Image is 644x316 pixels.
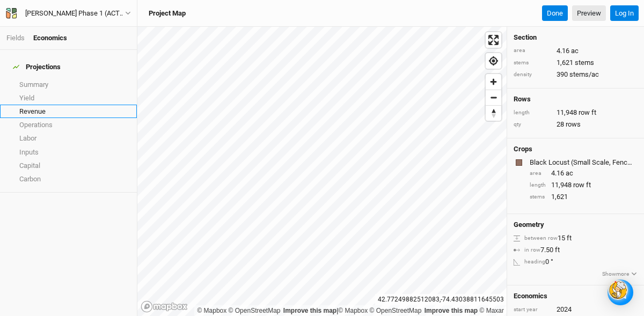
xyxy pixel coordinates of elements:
[479,307,504,314] a: Maxar
[486,105,501,121] button: Reset bearing to north
[486,106,501,121] span: Reset bearing to north
[514,47,551,55] div: area
[569,70,599,79] span: stems/ac
[514,121,551,129] div: qty
[486,53,501,69] button: Find my location
[486,90,501,105] button: Zoom out
[149,9,186,18] h3: Project Map
[551,257,553,267] span: °
[566,168,573,178] span: ac
[602,269,638,279] button: Showmore
[137,27,507,316] canvas: Map
[514,109,551,117] div: length
[486,74,501,90] button: Zoom in
[573,180,591,190] span: row ft
[566,120,581,129] span: rows
[514,70,638,79] div: 390
[5,8,131,19] button: [PERSON_NAME] Phase 1 (ACTIVE 2024)
[514,46,638,56] div: 4.16
[141,300,188,313] a: Mapbox logo
[514,120,638,129] div: 28
[229,307,281,314] a: OpenStreetMap
[530,181,546,189] div: length
[425,307,478,314] a: Improve this map
[530,168,638,178] div: 4.16
[530,158,635,167] div: Black Locust (Small Scale, Fenceposts Only)
[375,294,507,305] div: 42.77249882512083 , -74.43038811645503
[514,33,638,42] h4: Section
[514,108,638,117] div: 11,948
[567,233,572,243] span: ft
[530,193,546,201] div: stems
[25,8,125,19] div: [PERSON_NAME] Phase 1 (ACTIVE 2024)
[575,58,594,68] span: stems
[514,245,638,255] div: 7.50
[530,192,638,202] div: 1,621
[530,180,638,190] div: 11,948
[338,307,368,314] a: Mapbox
[514,306,551,314] div: start year
[514,258,545,266] div: heading
[610,5,639,21] button: Log In
[514,246,540,254] div: in row
[486,90,501,105] span: Zoom out
[486,32,501,48] button: Enter fullscreen
[579,108,596,117] span: row ft
[514,233,638,243] div: 15
[514,59,551,67] div: stems
[197,305,504,316] div: |
[514,145,532,153] h4: Crops
[555,245,560,255] span: ft
[557,305,572,314] div: 2024
[572,5,606,21] a: Preview
[6,34,25,42] a: Fields
[514,257,638,267] div: 0
[514,71,551,79] div: density
[197,307,226,314] a: Mapbox
[530,170,546,178] div: area
[514,292,638,300] h4: Economics
[13,63,61,71] div: Projections
[514,95,638,104] h4: Rows
[571,46,579,56] span: ac
[33,33,67,43] div: Economics
[25,8,125,19] div: Corbin Hill Phase 1 (ACTIVE 2024)
[283,307,336,314] a: Improve this map
[370,307,422,314] a: OpenStreetMap
[608,280,633,305] div: Open Intercom Messenger
[542,5,568,21] button: Done
[514,234,558,242] div: between row
[514,58,638,68] div: 1,621
[514,221,544,229] h4: Geometry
